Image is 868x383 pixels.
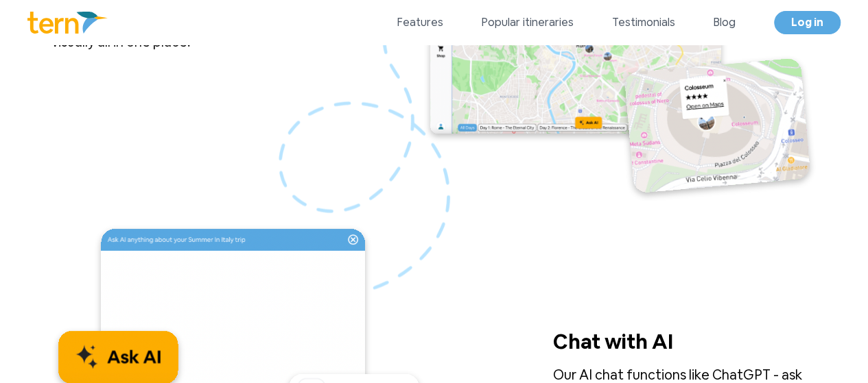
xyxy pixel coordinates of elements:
a: Popular itineraries [482,14,574,31]
a: Log in [774,11,841,34]
a: Features [397,14,443,31]
a: Testimonials [612,14,675,31]
img: Logo [27,12,108,34]
span: Log in [791,15,823,29]
a: Blog [714,14,736,31]
p: Chat with AI [553,330,773,365]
